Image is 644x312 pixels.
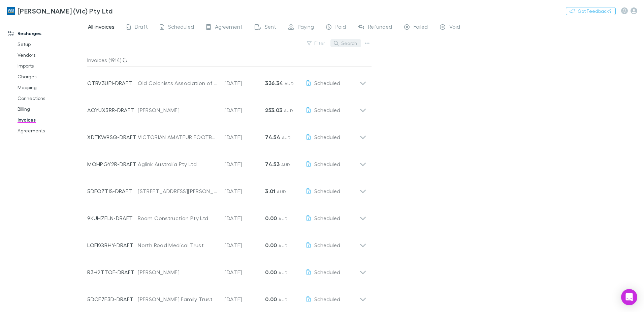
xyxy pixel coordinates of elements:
[449,23,460,32] span: Void
[88,23,115,32] span: All invoices
[265,215,277,222] strong: 0.00
[138,214,218,222] div: Room Construction Pty Ltd
[281,162,290,167] span: AUD
[1,28,91,39] a: Recharges
[335,23,346,32] span: Paid
[282,135,291,140] span: AUD
[314,215,340,221] span: Scheduled
[135,23,148,32] span: Draft
[138,106,218,114] div: [PERSON_NAME]
[330,39,361,47] button: Search
[168,23,194,32] span: Scheduled
[11,93,91,104] a: Connections
[87,241,138,249] p: LOEKQBHY-DRAFT
[87,133,138,141] p: XDTKW9SQ-DRAFT
[82,283,372,310] div: 5DCF7F3D-DRAFT[PERSON_NAME] Family Trust[DATE]0.00 AUDScheduled
[314,161,340,167] span: Scheduled
[82,256,372,283] div: R3H2TTOE-DRAFT[PERSON_NAME][DATE]0.00 AUDScheduled
[265,242,277,249] strong: 0.00
[11,82,91,93] a: Mapping
[225,241,265,249] p: [DATE]
[265,296,277,303] strong: 0.00
[215,23,243,32] span: Agreement
[225,268,265,276] p: [DATE]
[87,295,138,303] p: 5DCF7F3D-DRAFT
[225,214,265,222] p: [DATE]
[225,106,265,114] p: [DATE]
[265,80,283,86] strong: 336.34
[138,241,218,249] div: North Road Medical Trust
[279,297,288,302] span: AUD
[265,134,280,140] strong: 74.54
[225,295,265,303] p: [DATE]
[138,268,218,276] div: [PERSON_NAME]
[314,242,340,248] span: Scheduled
[225,133,265,141] p: [DATE]
[82,175,372,202] div: 5DFOZTIS-DRAFT[STREET_ADDRESS][PERSON_NAME] Pty Ltd[DATE]3.01 AUDScheduled
[18,7,112,15] h3: [PERSON_NAME] (Vic) Pty Ltd
[265,188,275,194] strong: 3.01
[314,80,340,86] span: Scheduled
[314,188,340,194] span: Scheduled
[314,134,340,140] span: Scheduled
[87,214,138,222] p: 9KUHZELN-DRAFT
[11,39,91,50] a: Setup
[314,107,340,113] span: Scheduled
[314,269,340,275] span: Scheduled
[225,160,265,168] p: [DATE]
[87,106,138,114] p: AOYUX3RR-DRAFT
[138,133,218,141] div: VICTORIAN AMATEUR FOOTBALL ASSOCIATION
[279,243,288,248] span: AUD
[82,121,372,148] div: XDTKW9SQ-DRAFTVICTORIAN AMATEUR FOOTBALL ASSOCIATION[DATE]74.54 AUDScheduled
[284,108,293,113] span: AUD
[414,23,428,32] span: Failed
[279,270,288,275] span: AUD
[314,296,340,302] span: Scheduled
[82,229,372,256] div: LOEKQBHY-DRAFTNorth Road Medical Trust[DATE]0.00 AUDScheduled
[82,148,372,175] div: MOHPGY2R-DRAFTAglink Australia Pty Ltd[DATE]74.53 AUDScheduled
[225,187,265,195] p: [DATE]
[87,79,138,87] p: OTBV3UF1-DRAFT
[82,94,372,121] div: AOYUX3RR-DRAFT[PERSON_NAME][DATE]253.03 AUDScheduled
[265,269,277,276] strong: 0.00
[11,104,91,114] a: Billing
[87,160,138,168] p: MOHPGY2R-DRAFT
[277,189,286,194] span: AUD
[285,81,294,86] span: AUD
[11,125,91,136] a: Agreements
[265,23,276,32] span: Sent
[279,216,288,221] span: AUD
[87,187,138,195] p: 5DFOZTIS-DRAFT
[82,202,372,229] div: 9KUHZELN-DRAFTRoom Construction Pty Ltd[DATE]0.00 AUDScheduled
[265,161,280,167] strong: 74.53
[566,7,616,15] button: Got Feedback?
[87,268,138,276] p: R3H2TTOE-DRAFT
[11,60,91,71] a: Imports
[11,71,91,82] a: Charges
[138,295,218,303] div: [PERSON_NAME] Family Trust
[298,23,314,32] span: Paying
[621,289,637,305] div: Open Intercom Messenger
[265,107,282,113] strong: 253.03
[7,7,15,15] img: William Buck (Vic) Pty Ltd's Logo
[3,3,117,19] a: [PERSON_NAME] (Vic) Pty Ltd
[138,79,218,87] div: Old Colonists Association of Victoria (TA Abound Communities)
[303,39,329,47] button: Filter
[368,23,392,32] span: Refunded
[11,114,91,125] a: Invoices
[225,79,265,87] p: [DATE]
[11,50,91,60] a: Vendors
[138,187,218,195] div: [STREET_ADDRESS][PERSON_NAME] Pty Ltd
[82,67,372,94] div: OTBV3UF1-DRAFTOld Colonists Association of Victoria (TA Abound Communities)[DATE]336.34 AUDScheduled
[138,160,218,168] div: Aglink Australia Pty Ltd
